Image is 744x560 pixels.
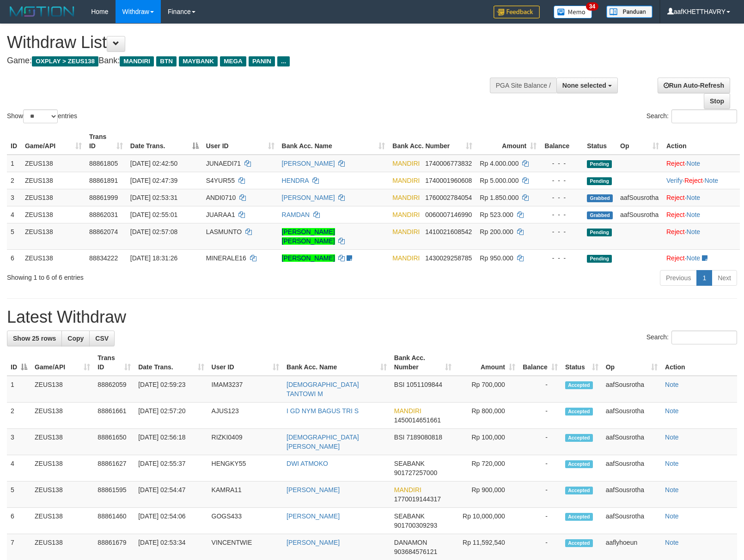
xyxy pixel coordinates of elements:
[480,254,513,262] span: Rp 950.000
[666,194,685,201] a: Reject
[565,539,593,547] span: Accepted
[31,376,94,403] td: ZEUS138
[134,349,207,376] th: Date Trans.: activate to sort column ascending
[202,128,278,155] th: User ID: activate to sort column ascending
[394,407,421,415] span: MANDIRI
[127,128,202,155] th: Date Trans.: activate to sort column descending
[89,160,118,167] span: 88861805
[85,128,127,155] th: Trans ID: activate to sort column ascending
[455,403,519,429] td: Rp 800,000
[392,228,420,235] span: MANDIRI
[7,128,21,155] th: ID
[31,508,94,534] td: ZEUS138
[206,254,246,262] span: MINERALE16
[249,56,275,66] span: PANIN
[665,512,679,520] a: Note
[660,270,697,286] a: Previous
[394,522,437,529] span: Copy 901700309293 to clipboard
[671,331,737,344] input: Search:
[7,5,77,18] img: MOTION_logo.png
[21,128,85,155] th: Game/API: activate to sort column ascending
[696,270,712,286] a: 1
[490,78,556,93] div: PGA Site Balance /
[425,194,472,201] span: Copy 1760002784054 to clipboard
[7,33,487,52] h1: Withdraw List
[544,193,579,202] div: - - -
[287,460,328,467] a: DWI ATMOKO
[94,403,134,429] td: 88861661
[394,512,425,520] span: SEABANK
[455,508,519,534] td: Rp 10,000,000
[7,172,21,189] td: 2
[425,254,472,262] span: Copy 1430029258785 to clipboard
[665,407,679,415] a: Note
[665,434,679,441] a: Note
[663,172,740,189] td: · ·
[89,177,118,184] span: 88861891
[663,249,740,266] td: ·
[21,206,85,223] td: ZEUS138
[544,176,579,185] div: - - -
[565,381,593,389] span: Accepted
[94,376,134,403] td: 88862059
[208,403,283,429] td: AJUS123
[156,56,177,66] span: BTN
[7,331,62,346] a: Show 25 rows
[455,482,519,508] td: Rp 900,000
[519,508,561,534] td: -
[665,381,679,388] a: Note
[392,211,420,218] span: MANDIRI
[7,155,21,172] td: 1
[554,6,592,18] img: Button%20Memo.svg
[120,56,154,66] span: MANDIRI
[480,211,513,218] span: Rp 523.000
[21,223,85,249] td: ZEUS138
[704,93,730,109] a: Stop
[665,486,679,494] a: Note
[94,455,134,482] td: 88861627
[94,508,134,534] td: 88861460
[179,56,218,66] span: MAYBANK
[586,2,598,11] span: 34
[130,160,177,167] span: [DATE] 02:42:50
[663,206,740,223] td: ·
[425,177,472,184] span: Copy 1740001960608 to clipboard
[287,381,359,397] a: [DEMOGRAPHIC_DATA] TANTOWI M
[606,6,653,18] img: panduan.png
[31,429,94,455] td: ZEUS138
[565,487,593,494] span: Accepted
[7,482,31,508] td: 5
[282,177,309,184] a: HENDRA
[134,508,207,534] td: [DATE] 02:54:06
[7,429,31,455] td: 3
[134,376,207,403] td: [DATE] 02:59:23
[602,403,661,429] td: aafSousrotha
[519,376,561,403] td: -
[480,177,518,184] span: Rp 5.000.000
[583,128,616,155] th: Status
[480,194,518,201] span: Rp 1.850.000
[61,331,90,346] a: Copy
[658,78,730,93] a: Run Auto-Refresh
[283,349,390,376] th: Bank Acc. Name: activate to sort column ascending
[94,349,134,376] th: Trans ID: activate to sort column ascending
[31,349,94,376] th: Game/API: activate to sort column ascending
[666,254,685,262] a: Reject
[277,56,290,66] span: ...
[480,160,518,167] span: Rp 4.000.000
[206,211,235,218] span: JUARAA1
[7,349,31,376] th: ID: activate to sort column descending
[455,429,519,455] td: Rp 100,000
[21,189,85,206] td: ZEUS138
[425,160,472,167] span: Copy 1740006773832 to clipboard
[666,228,685,235] a: Reject
[208,482,283,508] td: KAMRA11
[31,455,94,482] td: ZEUS138
[394,434,405,441] span: BSI
[556,78,618,93] button: None selected
[666,211,685,218] a: Reject
[134,482,207,508] td: [DATE] 02:54:47
[282,211,310,218] a: RAMDAN
[587,255,612,263] span: Pending
[602,429,661,455] td: aafSousrotha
